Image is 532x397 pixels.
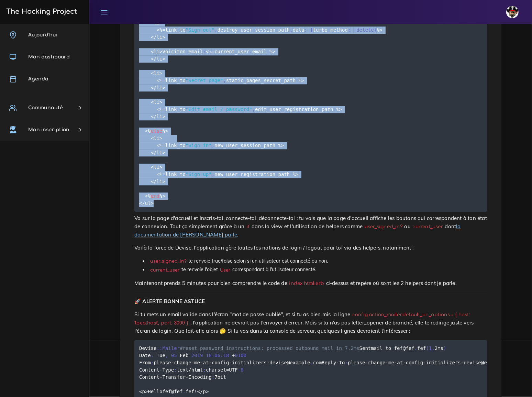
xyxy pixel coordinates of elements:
span: + [232,353,235,358]
span: / [154,179,156,184]
span: - [191,360,194,365]
span: 18 [223,353,229,358]
span: ; [203,367,206,373]
span: . [249,49,252,54]
span: Agenda [28,76,48,81]
span: :Mailer [159,345,180,351]
span: - [336,360,339,365]
span: - [200,360,203,365]
span: . [310,360,313,365]
span: = [162,27,165,33]
span: , [223,78,226,83]
span: Type [162,367,174,373]
span: - [209,360,211,365]
span: : [212,353,214,358]
span: - [186,374,188,380]
code: current_user [148,267,181,274]
p: Si tu mets un email valide dans l'écran "mot de passe oublié", et si tu as bien mis la ligne , l'... [134,310,487,335]
span: / [188,367,191,373]
span: Content [139,374,159,380]
code: user_signed_in? [363,223,404,230]
span: : [348,27,351,33]
span: / [154,114,156,119]
span: else [151,128,163,134]
span: Sent [359,345,371,351]
span: = [212,49,214,54]
span: } [374,27,377,33]
span: - [365,360,368,365]
span: 0100 [235,353,246,358]
span: - [229,360,232,365]
img: avatar [506,6,519,18]
span: Content [139,367,159,373]
span: Reply [322,360,336,365]
strong: 🚀 ALERTE BONNE ASTUCE [134,298,205,305]
span: : [220,353,223,358]
span: Hello [148,389,162,394]
span: , [214,27,217,33]
p: Voilà la force de Devise, l'application gère toutes les notions de login / logout pour toi via de... [134,244,487,252]
span: ) [443,345,446,351]
span: = [162,172,165,177]
span: :delete [354,27,374,33]
span: Devise [139,345,157,351]
span: @fef [403,345,414,351]
p: Maintenant prends 5 minutes pour bien comprendre le code de ci-dessus et repère où sont les 2 hel... [134,279,487,287]
span: Communauté [28,105,63,110]
span: "Secret page" [186,78,223,83]
span: , [165,353,168,358]
span: Mon inscription [28,127,69,132]
span: "Edit email / password" [186,107,252,112]
span: -8 [238,367,244,373]
span: - [403,360,406,365]
span: / [154,150,156,155]
span: To [339,360,345,365]
span: : [151,353,154,358]
span: Mon dashboard [28,54,70,59]
span: = [162,78,165,83]
span: Feb [180,353,188,358]
span: - [461,360,464,365]
span: "Sign up" [186,172,212,177]
span: Voici [162,49,177,54]
span: - [386,360,388,365]
span: : [304,27,307,33]
span: . [432,345,434,351]
span: 1 [429,345,432,351]
span: , [290,27,292,33]
li: te renvoie true/false selon si un utilisateur est connecté ou non. [148,257,487,265]
span: : [151,360,154,365]
span: - [159,374,162,380]
span: Encoding [188,374,211,380]
span: - [171,360,174,365]
span: , [252,107,255,112]
span: / [142,200,145,206]
span: - [394,360,397,365]
span: / [154,34,156,40]
code: User [218,267,232,274]
span: . [182,389,185,394]
span: From [139,360,151,365]
span: "Sign out" [186,27,214,33]
code: current_user [411,223,445,230]
span: = [162,107,165,112]
span: @example [287,360,310,365]
span: "Sign in" [186,143,212,148]
span: ! [194,389,197,394]
span: / [154,85,156,90]
span: 05 [171,353,177,358]
span: UTF [229,367,237,373]
span: : [212,374,214,380]
span: Tue [157,353,165,358]
span: #reset_password_instructions: processed outbound mail in 7.2ms [180,345,359,351]
code: user_signed_in? [148,258,188,265]
span: : [174,367,177,373]
li: te renvoie l'objet correspondant à l'utilisateur connecté. [148,265,487,274]
span: : [157,345,159,351]
span: / [154,56,156,62]
span: 18 [206,353,212,358]
span: , [212,143,214,148]
h3: The Hacking Project [4,8,77,15]
span: 2019 [191,353,203,358]
span: @fef [171,389,183,394]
